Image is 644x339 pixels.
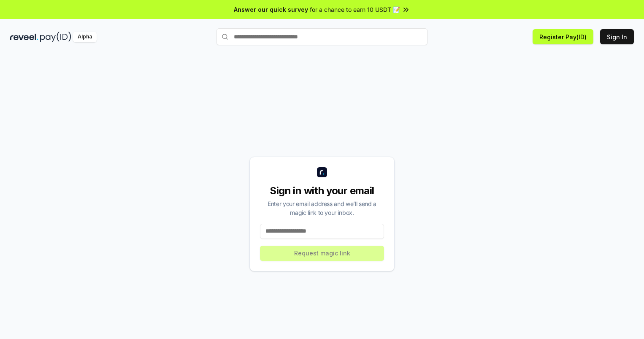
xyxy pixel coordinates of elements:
img: pay_id [40,32,71,42]
span: for a chance to earn 10 USDT 📝 [310,5,400,14]
button: Sign In [600,29,634,44]
img: logo_small [317,167,327,177]
div: Alpha [73,32,97,42]
button: Register Pay(ID) [533,29,593,44]
div: Sign in with your email [260,184,384,198]
img: reveel_dark [10,32,38,42]
span: Answer our quick survey [234,5,308,14]
div: Enter your email address and we’ll send a magic link to your inbox. [260,199,384,217]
